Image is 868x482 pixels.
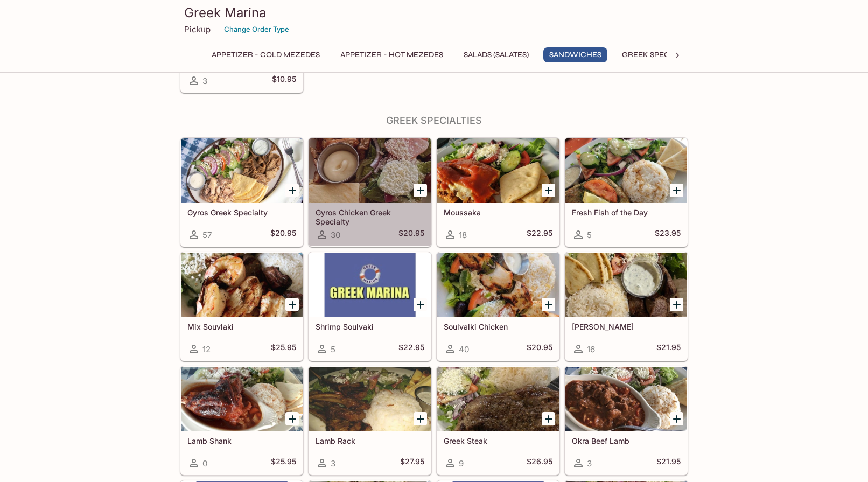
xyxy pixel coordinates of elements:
button: Appetizer - Hot Mezedes [334,47,449,62]
a: Shrimp Soulvaki5$22.95 [309,252,431,361]
span: 3 [587,458,592,469]
button: Appetizer - Cold Mezedes [206,47,326,62]
button: Salads (Salates) [458,47,535,62]
div: Lamb Rack [309,367,431,431]
h5: $20.95 [527,343,552,355]
h5: $20.95 [398,228,424,241]
h5: $22.95 [398,343,424,355]
h5: [PERSON_NAME] [572,322,681,331]
div: Greek Steak [437,367,559,431]
a: Gyros Greek Specialty57$20.95 [180,138,303,247]
h5: $10.95 [272,74,296,87]
button: Add Gyros Greek Specialty [285,184,299,197]
span: 3 [331,458,335,469]
h5: $20.95 [270,228,296,241]
h5: Mix Souvlaki [187,322,296,331]
span: 5 [587,230,592,240]
h5: Okra Beef Lamb [572,436,681,445]
a: Fresh Fish of the Day5$23.95 [565,138,688,247]
h5: $23.95 [655,228,681,241]
a: Lamb Shank0$25.95 [180,366,303,475]
a: [PERSON_NAME]16$21.95 [565,252,688,361]
h5: Fresh Fish of the Day [572,208,681,217]
div: Souvlaki Lamb [565,253,687,317]
div: Lamb Shank [181,367,303,431]
span: 5 [331,344,335,354]
button: Add Lamb Rack [414,412,427,425]
h5: Lamb Shank [187,436,296,445]
h5: $21.95 [656,343,681,355]
button: Add Moussaka [542,184,555,197]
button: Add Fresh Fish of the Day [670,184,683,197]
span: 40 [459,344,469,354]
span: 57 [202,230,212,240]
span: 12 [202,344,211,354]
div: Gyros Chicken Greek Specialty [309,138,431,203]
h5: $27.95 [400,457,424,470]
h4: Greek Specialties [180,115,688,127]
a: Mix Souvlaki12$25.95 [180,252,303,361]
h5: Lamb Rack [316,436,424,445]
button: Change Order Type [219,21,294,38]
a: Greek Steak9$26.95 [437,366,559,475]
button: Add Souvlaki Lamb [670,298,683,311]
h5: Shrimp Soulvaki [316,322,424,331]
span: 18 [459,230,467,240]
h3: Greek Marina [184,4,684,21]
button: Greek Specialties [616,47,702,62]
div: Gyros Greek Specialty [181,138,303,203]
div: Shrimp Soulvaki [309,253,431,317]
h5: Gyros Greek Specialty [187,208,296,217]
h5: Soulvalki Chicken [444,322,552,331]
button: Add Lamb Shank [285,412,299,425]
button: Add Greek Steak [542,412,555,425]
div: Okra Beef Lamb [565,367,687,431]
h5: $25.95 [271,343,296,355]
p: Pickup [184,24,211,34]
h5: $21.95 [656,457,681,470]
h5: $22.95 [527,228,552,241]
div: Fresh Fish of the Day [565,138,687,203]
span: 9 [459,458,464,469]
h5: Gyros Chicken Greek Specialty [316,208,424,226]
button: Add Shrimp Soulvaki [414,298,427,311]
h5: Greek Steak [444,436,552,445]
a: Okra Beef Lamb3$21.95 [565,366,688,475]
a: Lamb Rack3$27.95 [309,366,431,475]
span: 3 [202,76,207,86]
h5: $25.95 [271,457,296,470]
div: Mix Souvlaki [181,253,303,317]
button: Add Okra Beef Lamb [670,412,683,425]
div: Soulvalki Chicken [437,253,559,317]
span: 30 [331,230,340,240]
button: Add Soulvalki Chicken [542,298,555,311]
div: Moussaka [437,138,559,203]
button: Add Mix Souvlaki [285,298,299,311]
h5: Moussaka [444,208,552,217]
span: 16 [587,344,595,354]
a: Soulvalki Chicken40$20.95 [437,252,559,361]
a: Moussaka18$22.95 [437,138,559,247]
button: Sandwiches [543,47,607,62]
span: 0 [202,458,207,469]
a: Gyros Chicken Greek Specialty30$20.95 [309,138,431,247]
button: Add Gyros Chicken Greek Specialty [414,184,427,197]
h5: $26.95 [527,457,552,470]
